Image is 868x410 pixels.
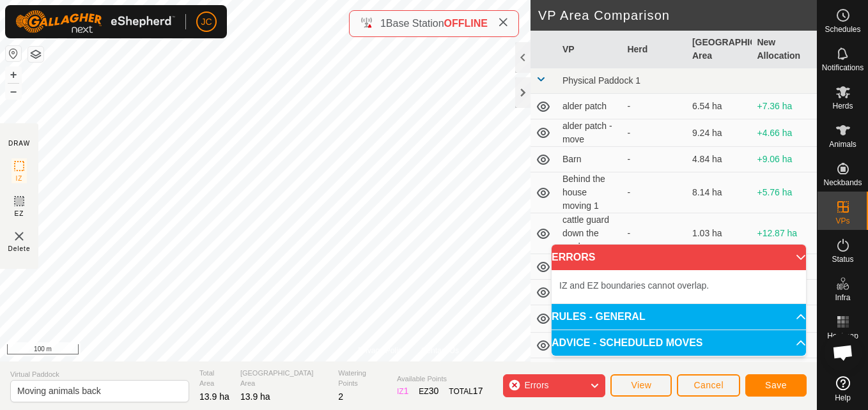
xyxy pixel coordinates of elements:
td: 9.24 ha [687,119,752,147]
span: Animals [829,140,856,148]
span: ADVICE - SCHEDULED MOVES [552,338,702,348]
td: Dock1 [557,358,623,384]
td: 6.54 ha [687,94,752,119]
span: Delete [8,244,31,254]
td: 8.14 ha [687,172,752,213]
h2: VP Area Comparison [538,8,817,23]
span: Virtual Paddock [10,369,189,380]
button: Cancel [677,374,740,397]
span: 2 [338,391,343,402]
span: 17 [473,386,483,396]
th: Herd [622,31,687,68]
td: +9.06 ha [752,147,817,172]
div: - [627,126,682,140]
th: New Allocation [752,31,817,68]
button: Save [745,374,807,397]
span: Base Station [386,18,444,29]
span: 30 [429,386,439,396]
td: +7.36 ha [752,94,817,119]
span: [GEOGRAPHIC_DATA] Area [240,368,328,389]
span: Heatmap [827,332,858,340]
p-accordion-header: ERRORS [552,245,806,270]
a: Privacy Policy [358,345,406,356]
button: – [6,84,21,99]
p-accordion-header: RULES - GENERAL [552,304,806,330]
span: 13.9 ha [240,391,270,402]
span: IZ and EZ boundaries cannot overlap. [559,280,709,291]
td: Behind the house moving 1 [557,172,623,213]
p-accordion-header: ADVICE - SCHEDULED MOVES [552,330,806,356]
span: 1 [404,386,409,396]
th: [GEOGRAPHIC_DATA] Area [687,31,752,68]
span: Watering Points [338,368,387,389]
p-accordion-content: ERRORS [552,270,806,303]
div: DRAW [8,139,30,148]
span: EZ [15,209,24,218]
span: Cancel [694,380,724,390]
td: +4.08 ha [752,358,817,384]
td: +12.87 ha [752,213,817,254]
span: Herds [832,102,853,110]
span: 1 [380,18,386,29]
td: alder patch - move [557,119,623,147]
span: OFFLINE [444,18,488,29]
button: Map Layers [28,47,43,62]
span: Status [832,255,853,263]
img: Gallagher Logo [15,10,175,33]
span: Neckbands [823,179,862,186]
td: alder patch [557,94,623,119]
span: Total Area [199,368,230,389]
td: 9.82 ha [687,358,752,384]
span: Help [835,394,851,402]
button: View [610,374,672,397]
span: ERRORS [552,252,595,262]
span: Infra [835,294,850,301]
span: IZ [16,174,23,183]
span: Errors [524,380,548,390]
div: - [627,227,682,240]
td: 1.03 ha [687,213,752,254]
span: 13.9 ha [199,391,229,402]
span: JC [201,15,212,29]
div: IZ [397,384,408,398]
td: Barn [557,147,623,172]
span: Available Points [397,374,483,384]
div: EZ [419,384,438,398]
td: 4.84 ha [687,147,752,172]
a: Help [818,371,868,407]
span: VPs [835,217,849,225]
span: Physical Paddock 1 [562,75,640,86]
span: Save [765,380,787,390]
span: RULES - GENERAL [552,312,646,322]
div: - [627,153,682,166]
div: Open chat [824,333,862,372]
div: - [627,186,682,199]
span: View [631,380,651,390]
td: +5.76 ha [752,172,817,213]
td: cattle guard down the road [557,213,623,254]
th: VP [557,31,623,68]
span: Notifications [822,64,864,72]
div: - [627,100,682,113]
div: TOTAL [449,384,483,398]
a: Contact Us [421,345,459,356]
button: Reset Map [6,46,21,61]
button: + [6,67,21,82]
span: Schedules [825,26,860,33]
td: +4.66 ha [752,119,817,147]
img: VP [12,229,27,244]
